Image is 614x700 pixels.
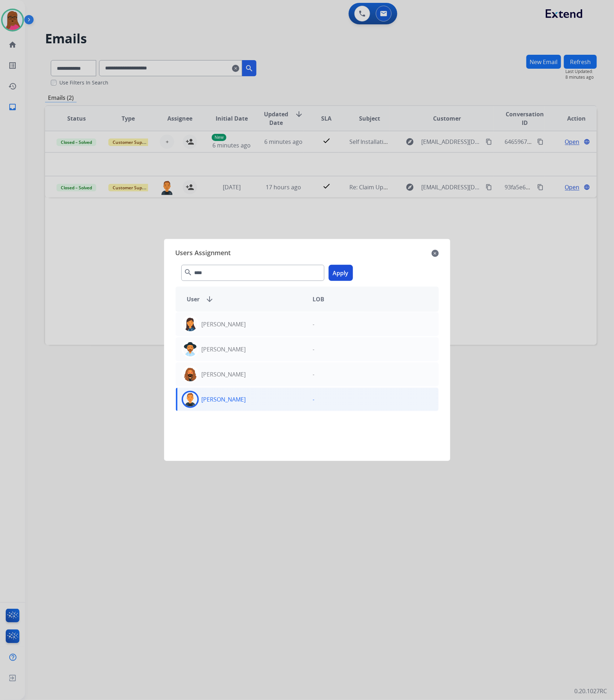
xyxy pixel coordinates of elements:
p: - [313,345,315,354]
p: [PERSON_NAME] [202,395,246,404]
div: User [181,295,307,303]
mat-icon: search [184,268,193,277]
button: Apply [329,265,353,281]
mat-icon: arrow_downward [206,295,214,303]
p: - [313,395,315,404]
span: Users Assignment [176,248,231,259]
p: [PERSON_NAME] [202,370,246,379]
span: LOB [313,295,325,303]
p: [PERSON_NAME] [202,345,246,354]
mat-icon: close [432,249,439,258]
p: [PERSON_NAME] [202,320,246,329]
p: - [313,370,315,379]
p: - [313,320,315,329]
